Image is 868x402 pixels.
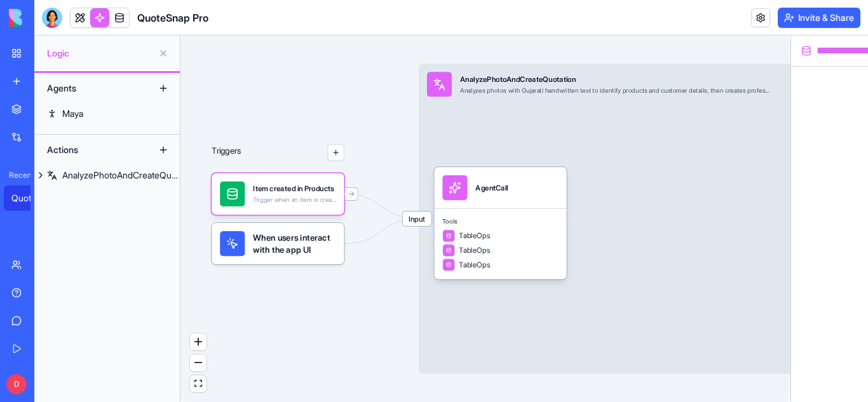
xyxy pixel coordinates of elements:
[62,169,180,182] div: AnalyzePhotoAndCreateQuotation
[778,8,860,28] button: Invite & Share
[190,354,207,372] button: zoom out
[460,86,771,95] div: Analyzes photos with Gujarati handwritten text to identify products and customer details, then cr...
[212,111,344,264] div: Triggers
[137,10,208,25] span: QuoteSnap Pro
[11,192,47,204] div: QuoteSnap Pro
[475,183,508,193] div: AgentCall
[253,184,336,194] div: Item created in Products
[190,333,207,351] button: zoom in
[459,231,490,241] span: TableOps
[34,165,180,185] a: AnalyzePhotoAndCreateQuotation
[459,260,490,270] span: TableOps
[419,64,837,374] div: InputAnalyzePhotoAndCreateQuotationAnalyzes photos with Gujarati handwritten text to identify pro...
[253,231,336,256] span: When users interact with the app UI
[459,245,490,255] span: TableOps
[6,374,27,394] span: D
[460,74,771,84] div: AnalyzePhotoAndCreateQuotation
[4,170,31,180] span: Recent
[212,144,241,161] p: Triggers
[47,47,153,60] span: Logic
[403,211,432,226] span: Input
[9,9,88,27] img: logo
[346,219,417,244] g: Edge from UI_TRIGGERS to 68c82e4d6c4bf95d9c6d7ba2
[41,140,142,160] div: Actions
[34,104,180,124] a: Maya
[442,217,558,225] span: Tools
[190,375,207,392] button: fit view
[253,196,336,204] div: Trigger when an item is created in the Products table
[434,167,566,279] div: AgentCallToolsTableOpsTableOpsTableOps
[41,78,142,98] div: Agents
[346,194,417,218] g: Edge from 68c8e3a57f460801421dd06c to 68c82e4d6c4bf95d9c6d7ba2
[62,107,83,120] div: Maya
[212,173,344,215] div: Item created in ProductsTrigger when an item is created in the Products table
[212,223,344,264] div: When users interact with the app UI
[4,185,55,211] a: QuoteSnap Pro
